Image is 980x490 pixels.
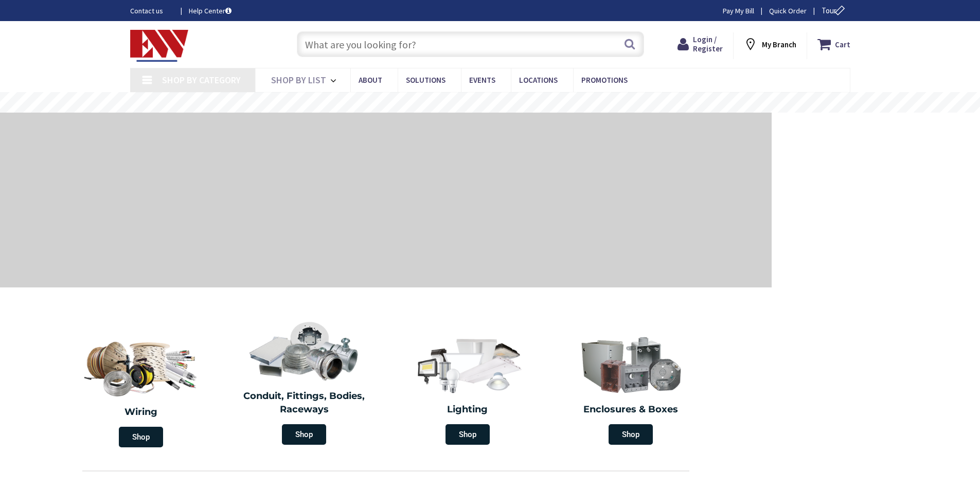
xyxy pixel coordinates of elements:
[557,403,705,416] h2: Enclosures & Boxes
[446,424,490,445] span: Shop
[406,75,446,85] span: Solutions
[678,35,723,53] a: Login / Register
[162,74,241,86] span: Shop By Category
[817,35,850,53] a: Cart
[469,75,495,85] span: Events
[297,31,644,57] input: What are you looking for?
[59,329,223,452] a: Wiring Shop
[519,75,558,85] span: Locations
[282,424,326,445] span: Shop
[271,74,326,86] span: Shop By List
[130,6,172,16] a: Contact us
[723,6,754,16] a: Pay My Bill
[130,30,189,62] img: Electrical Wholesalers, Inc.
[394,403,542,416] h2: Lighting
[743,35,796,53] div: My Branch
[609,424,653,445] span: Shop
[822,6,848,15] span: Tour
[693,34,723,53] span: Login / Register
[581,75,628,85] span: Promotions
[388,329,547,450] a: Lighting Shop
[835,35,850,53] strong: Cart
[230,390,379,416] h2: Conduit, Fittings, Bodies, Raceways
[762,40,796,49] strong: My Branch
[64,406,218,419] h2: Wiring
[225,316,384,450] a: Conduit, Fittings, Bodies, Raceways Shop
[189,6,231,16] a: Help Center
[769,6,807,16] a: Quick Order
[359,75,382,85] span: About
[552,329,710,450] a: Enclosures & Boxes Shop
[119,427,163,447] span: Shop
